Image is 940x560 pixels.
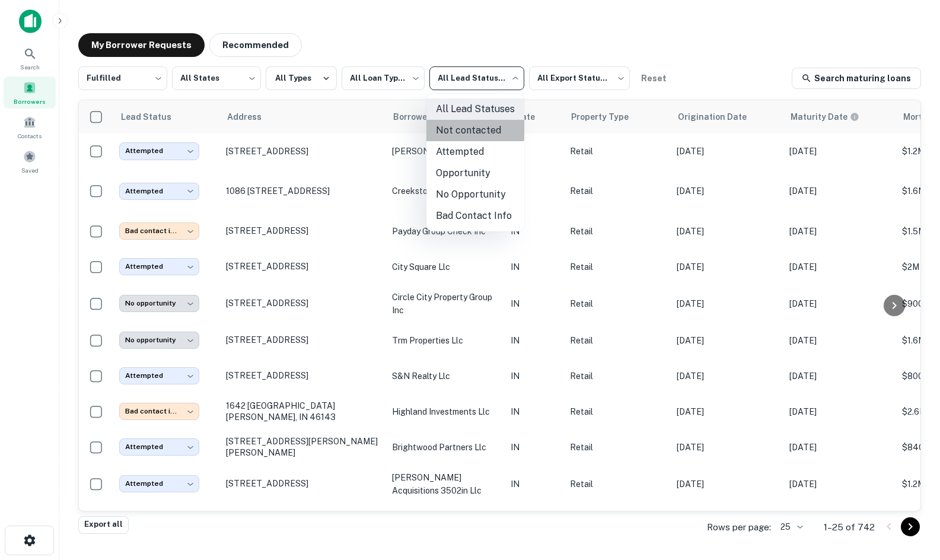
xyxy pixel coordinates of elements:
[426,120,524,141] li: Not contacted
[426,98,524,120] li: All Lead Statuses
[881,465,940,522] iframe: Chat Widget
[426,141,524,163] li: Attempted
[426,184,524,205] li: No Opportunity
[426,205,524,227] li: Bad Contact Info
[426,163,524,184] li: Opportunity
